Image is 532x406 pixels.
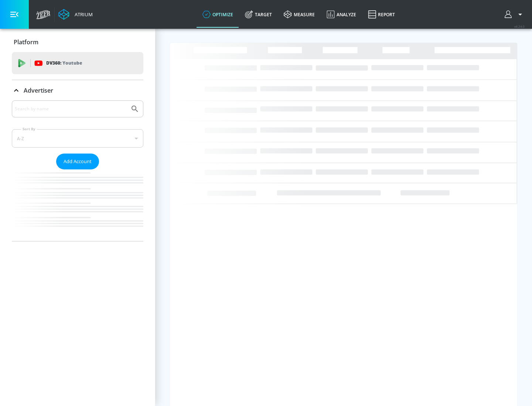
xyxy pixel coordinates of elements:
[12,80,143,101] div: Advertiser
[239,1,278,28] a: Target
[321,1,362,28] a: Analyze
[72,11,93,18] div: Atrium
[58,9,93,20] a: Atrium
[278,1,321,28] a: measure
[24,86,53,94] p: Advertiser
[12,32,143,52] div: Platform
[197,1,239,28] a: optimize
[12,100,143,241] div: Advertiser
[12,52,143,74] div: DV360: Youtube
[12,169,143,241] nav: list of Advertiser
[62,59,82,67] p: Youtube
[21,127,37,131] label: Sort By
[64,157,92,166] span: Add Account
[12,129,143,148] div: A-Z
[46,59,82,67] p: DV360:
[56,154,99,169] button: Add Account
[514,24,525,28] span: v 4.24.0
[14,38,38,46] p: Platform
[362,1,401,28] a: Report
[15,104,127,114] input: Search by name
